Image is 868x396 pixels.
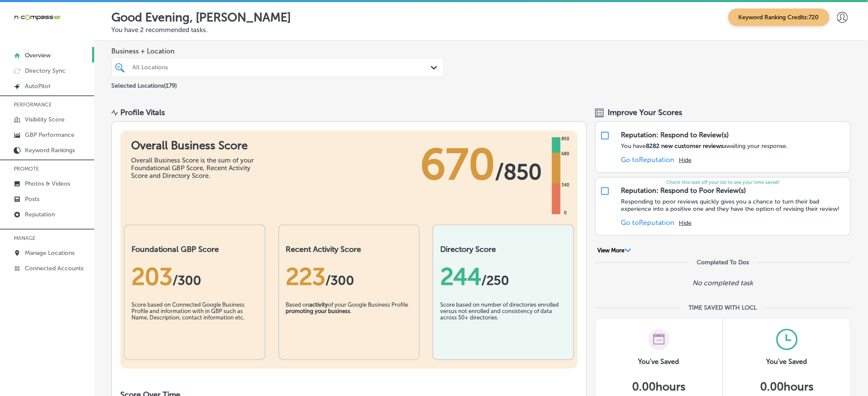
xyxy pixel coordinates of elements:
[621,198,846,213] p: Responding to poor reviews quickly gives you a chance to turn their bad experience into a positiv...
[131,157,260,180] div: Overall Business Score is the sum of your Foundational GBP Score, Recent Activity Score and Direc...
[286,263,412,291] div: 223
[440,245,567,254] h2: Directory Score
[595,247,634,254] button: View More
[25,147,75,154] p: Keyword Rankings
[25,195,39,203] p: Posts
[621,219,675,227] a: Go toReputation
[689,304,757,311] div: TIME SAVED WITH LOCL
[173,273,201,288] span: / 300
[25,265,84,272] p: Connected Accounts
[131,301,258,344] div: Score based on Connected Google Business Profile and information with in GBP such as Name, Descri...
[25,116,65,123] p: Visibility Score
[131,263,258,291] div: 203
[495,159,542,185] span: / 850
[621,186,746,195] div: Reputation: Respond to Poor Review(s)
[767,358,808,366] h3: You've Saved
[120,108,165,117] div: Profile Vitals
[25,83,51,90] p: AutoPilot
[560,136,571,142] div: 850
[25,249,75,257] p: Manage Locations
[25,131,75,139] p: GBP Performance
[638,358,680,366] h3: You've Saved
[697,259,749,266] div: Completed To Dos
[563,210,569,216] div: 0
[632,380,686,393] h5: 0.00 hours
[728,9,829,26] span: Keyword Ranking Credits: 720
[421,139,495,190] span: 670
[111,47,444,55] span: Business + Location
[286,308,351,314] b: promoting your business
[621,142,788,150] p: You have awaiting your response.
[440,263,567,291] div: 244
[25,67,66,74] p: Directory Sync
[440,301,567,344] div: Score based on number of directories enrolled versus not enrolled and consistency of data across ...
[286,245,412,254] h2: Recent Activity Score
[310,301,328,308] b: activity
[111,10,291,24] p: Good Evening, [PERSON_NAME]
[646,142,724,150] strong: 8282 new customer reviews
[131,139,260,152] h1: Overall Business Score
[326,273,355,288] span: /300
[25,52,51,59] p: Overview
[560,182,571,189] div: 340
[621,156,675,164] a: Go toReputation
[693,279,753,287] p: No completed task
[679,219,692,227] button: Hide
[14,13,61,21] img: 660ab0bf-5cc7-4cb8-ba1c-48b5ae0f18e60NCTV_CLogo_TV_Black_-500x88.png
[286,301,412,344] div: Based on of your Google Business Profile .
[25,211,55,218] p: Reputation
[608,108,683,117] span: Improve Your Scores
[132,64,432,71] div: All Locations
[111,26,851,34] p: You have 2 recommended tasks.
[25,180,70,187] p: Photos & Videos
[481,273,509,288] span: /250
[131,245,258,254] h2: Foundational GBP Score
[679,157,692,164] button: Hide
[596,180,850,185] p: Check this task off your list to see your time saved!
[111,79,177,89] p: Selected Locations ( 179 )
[621,131,729,139] div: Reputation: Respond to Review(s)
[760,380,814,393] h5: 0.00 hours
[560,151,571,157] div: 680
